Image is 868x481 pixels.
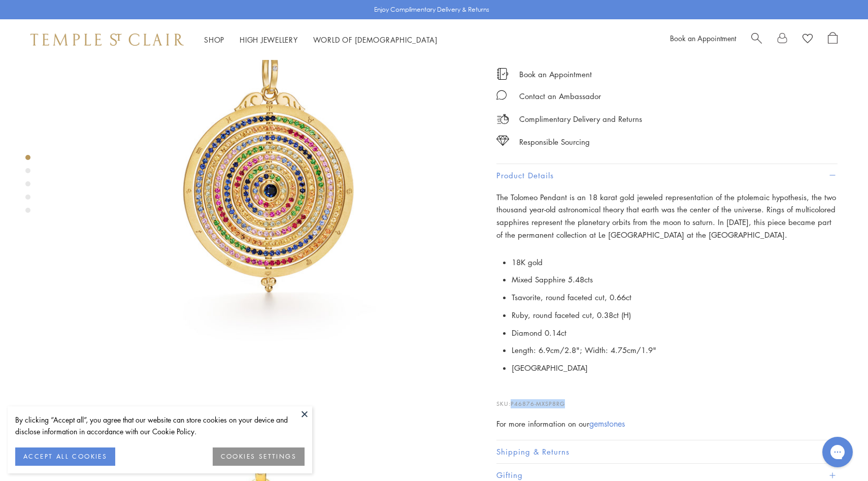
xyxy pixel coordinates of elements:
p: The Tolomeo Pendant is an 18 karat gold jeweled representation of the ptolemaic hypothesis, the t... [496,191,838,241]
p: SKU: [496,389,838,408]
li: Diamond 0.14ct [512,324,838,342]
iframe: Gorgias live chat messenger [817,433,858,471]
div: Product gallery navigation [25,152,30,221]
a: Open Shopping Bag [828,32,838,47]
span: Ruby, round faceted cut, 0.38ct (H) [512,310,631,320]
a: Book an Appointment [519,69,592,80]
span: Mixed Sapphire 5.48cts [512,274,593,284]
div: Contact an Ambassador [519,90,601,103]
img: icon_appointment.svg [496,68,509,80]
span: Tsavorite, round faceted cut, 0.66ct [512,292,631,302]
p: Enjoy Complimentary Delivery & Returns [374,5,489,15]
span: P46876-MXSP8RG [511,400,565,407]
a: ShopShop [204,35,224,45]
a: Book an Appointment [670,33,736,43]
div: By clicking “Accept all”, you agree that our website can store cookies on your device and disclos... [15,414,305,437]
a: Search [751,32,762,47]
button: ACCEPT ALL COOKIES [15,447,115,466]
img: icon_delivery.svg [496,113,509,125]
a: View Wishlist [803,32,813,47]
a: gemstones [589,418,625,429]
li: 18K gold [512,253,838,271]
nav: Main navigation [204,34,438,46]
img: MessageIcon-01_2.svg [496,90,507,100]
div: Responsible Sourcing [519,136,590,148]
button: COOKIES SETTINGS [213,447,305,466]
a: World of [DEMOGRAPHIC_DATA]World of [DEMOGRAPHIC_DATA] [313,35,438,45]
li: Length: 6.9cm/2.8"; Width: 4.75cm/1.9" [512,341,838,359]
div: For more information on our [496,418,838,430]
button: Product Details [496,164,838,187]
a: High JewelleryHigh Jewellery [240,35,298,45]
img: Temple St. Clair [30,34,184,46]
img: icon_sourcing.svg [496,136,509,146]
li: [GEOGRAPHIC_DATA] [512,359,838,377]
button: Shipping & Returns [496,440,838,463]
p: Complimentary Delivery and Returns [519,113,642,125]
